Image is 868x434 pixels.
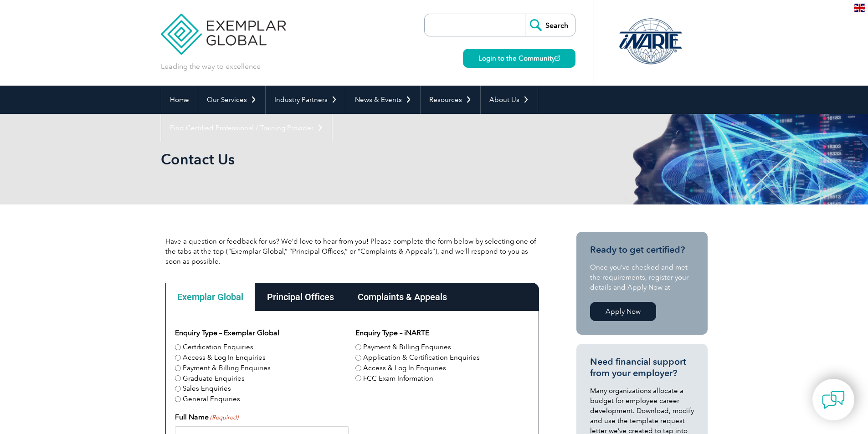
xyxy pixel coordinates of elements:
label: Certification Enquiries [183,342,253,352]
a: Login to the Community [463,49,575,68]
label: Graduate Enquiries [183,373,245,384]
label: Access & Log In Enquiries [183,352,266,363]
img: open_square.png [555,56,560,61]
p: Once you’ve checked and met the requirements, register your details and Apply Now at [590,262,694,292]
h1: Contact Us [161,150,511,168]
h3: Need financial support from your employer? [590,356,694,379]
label: Payment & Billing Enquiries [363,342,451,352]
input: Search [525,14,575,36]
p: Leading the way to excellence [161,61,261,71]
span: (Required) [209,413,238,422]
a: Our Services [198,86,265,114]
legend: Enquiry Type – iNARTE [355,327,429,338]
label: Access & Log In Enquiries [363,363,446,373]
label: FCC Exam Information [363,373,433,384]
img: en [854,4,865,12]
label: Sales Enquiries [183,383,231,394]
h3: Ready to get certified? [590,244,694,255]
a: About Us [481,86,538,114]
a: Apply Now [590,302,656,321]
p: Have a question or feedback for us? We’d love to hear from you! Please complete the form below by... [165,236,539,266]
label: Application & Certification Enquiries [363,352,480,363]
img: contact-chat.png [822,388,845,411]
div: Principal Offices [255,283,346,311]
div: Exemplar Global [165,283,255,311]
label: Full Name [175,412,238,423]
a: Resources [421,86,480,114]
label: Payment & Billing Enquiries [183,363,271,373]
a: Find Certified Professional / Training Provider [161,114,332,142]
div: Complaints & Appeals [346,283,459,311]
label: General Enquiries [183,394,240,404]
legend: Enquiry Type – Exemplar Global [175,327,279,338]
a: Industry Partners [266,86,346,114]
a: Home [161,86,198,114]
a: News & Events [346,86,420,114]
